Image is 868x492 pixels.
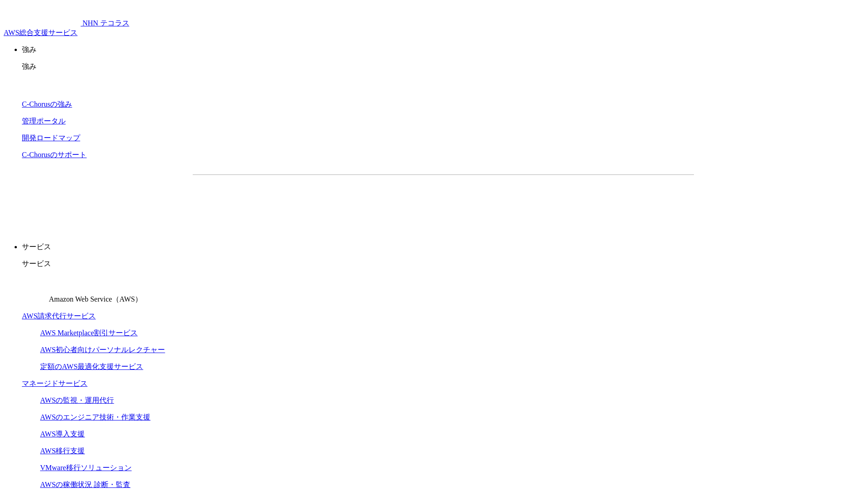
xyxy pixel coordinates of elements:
[22,276,47,302] img: Amazon Web Service（AWS）
[40,329,138,337] a: AWS Marketplace割引サービス
[40,481,130,488] a: AWSの稼働状況 診断・監査
[22,312,96,320] a: AWS請求代行サービス
[22,151,87,159] a: C-Chorusのサポート
[292,190,439,212] a: 資料を請求する
[40,447,85,455] a: AWS移行支援
[40,396,114,404] a: AWSの監視・運用代行
[40,413,150,421] a: AWSのエンジニア技術・作業支援
[4,19,129,36] a: AWS総合支援サービス C-Chorus NHN テコラスAWS総合支援サービス
[22,259,864,269] p: サービス
[22,242,864,252] p: サービス
[448,190,595,212] a: まずは相談する
[22,134,80,142] a: 開発ロードマップ
[40,346,165,354] a: AWS初心者向けパーソナルレクチャー
[22,62,864,72] p: 強み
[40,464,132,471] a: VMware移行ソリューション
[40,363,143,370] a: 定額のAWS最適化支援サービス
[22,100,72,108] a: C-Chorusの強み
[22,379,87,387] a: マネージドサービス
[4,4,81,26] img: AWS総合支援サービス C-Chorus
[49,295,142,303] span: Amazon Web Service（AWS）
[40,430,85,438] a: AWS導入支援
[22,45,864,55] p: 強み
[22,117,66,125] a: 管理ポータル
